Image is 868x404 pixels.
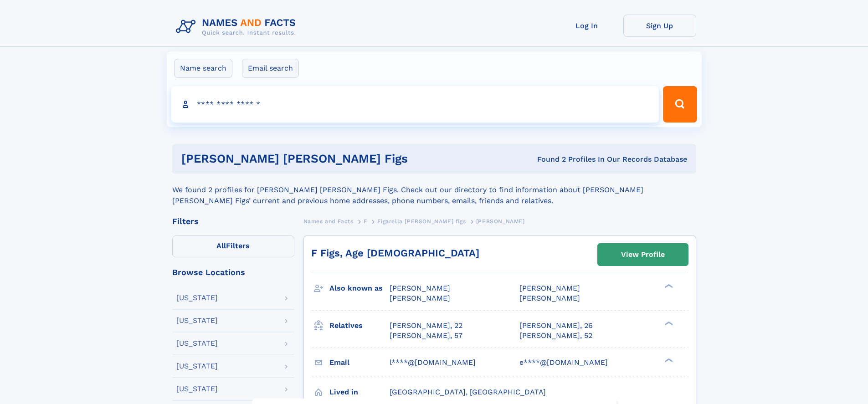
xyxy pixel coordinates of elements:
[181,153,473,164] h1: [PERSON_NAME] [PERSON_NAME] Figs
[329,384,390,400] h3: Lived in
[329,318,390,333] h3: Relatives
[364,215,367,227] a: F
[303,215,354,227] a: Names and Facts
[176,340,218,347] div: [US_STATE]
[377,218,466,225] span: Figarella [PERSON_NAME] figs
[172,268,294,276] div: Browse Locations
[329,281,390,296] h3: Also known as
[377,215,466,227] a: Figarella [PERSON_NAME] figs
[390,388,546,396] span: [GEOGRAPHIC_DATA], [GEOGRAPHIC_DATA]
[663,86,697,123] button: Search Button
[663,283,673,289] div: ❯
[172,235,294,257] label: Filters
[329,355,390,370] h3: Email
[519,284,580,292] span: [PERSON_NAME]
[550,15,623,37] a: Log In
[473,154,687,164] div: Found 2 Profiles In Our Records Database
[519,294,580,302] span: [PERSON_NAME]
[519,321,593,331] a: [PERSON_NAME], 26
[176,385,218,393] div: [US_STATE]
[242,59,299,78] label: Email search
[174,59,232,78] label: Name search
[390,294,450,302] span: [PERSON_NAME]
[476,218,525,225] span: [PERSON_NAME]
[216,241,226,250] span: All
[172,217,294,225] div: Filters
[176,294,218,302] div: [US_STATE]
[623,15,696,37] a: Sign Up
[663,357,673,363] div: ❯
[172,174,696,206] div: We found 2 profiles for [PERSON_NAME] [PERSON_NAME] Figs. Check out our directory to find informa...
[176,317,218,324] div: [US_STATE]
[176,363,218,370] div: [US_STATE]
[621,244,665,265] div: View Profile
[390,321,462,331] a: [PERSON_NAME], 22
[364,218,367,225] span: F
[172,15,303,39] img: Logo Names and Facts
[171,86,659,123] input: search input
[663,320,673,326] div: ❯
[390,331,462,341] a: [PERSON_NAME], 57
[311,247,479,259] a: F Figs, Age [DEMOGRAPHIC_DATA]
[519,331,592,341] a: [PERSON_NAME], 52
[390,284,450,292] span: [PERSON_NAME]
[598,244,688,266] a: View Profile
